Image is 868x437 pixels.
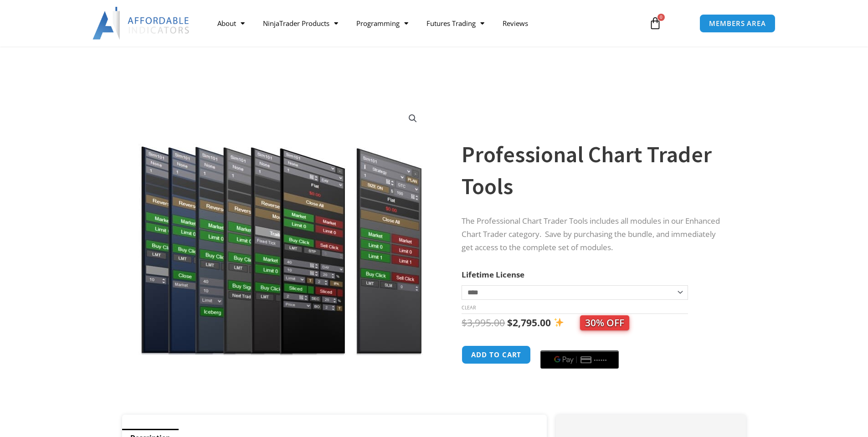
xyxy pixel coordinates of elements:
[135,103,428,355] img: ProfessionalToolsBundlePage
[208,13,638,34] nav: Menu
[462,316,505,329] bdi: 3,995.00
[417,13,493,34] a: Futures Trading
[347,13,417,34] a: Programming
[462,269,524,280] label: Lifetime License
[462,139,728,202] h1: Professional Chart Trader Tools
[539,344,621,345] iframe: Secure payment input frame
[462,316,467,329] span: $
[507,316,513,329] span: $
[254,13,347,34] a: NinjaTrader Products
[635,10,675,36] a: 0
[580,315,629,330] span: 30% OFF
[462,215,728,254] p: The Professional Chart Trader Tools includes all modules in our Enhanced Chart Trader category. S...
[405,110,421,127] a: View full-screen image gallery
[507,316,551,329] bdi: 2,795.00
[92,7,190,40] img: LogoAI | Affordable Indicators – NinjaTrader
[540,350,619,369] button: Buy with GPay
[595,357,608,363] text: ••••••
[208,13,254,34] a: About
[554,318,564,327] img: ✨
[709,20,766,27] span: MEMBERS AREA
[699,14,776,33] a: MEMBERS AREA
[657,14,665,21] span: 0
[462,345,531,364] button: Add to cart
[462,304,476,311] a: Clear options
[493,13,537,34] a: Reviews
